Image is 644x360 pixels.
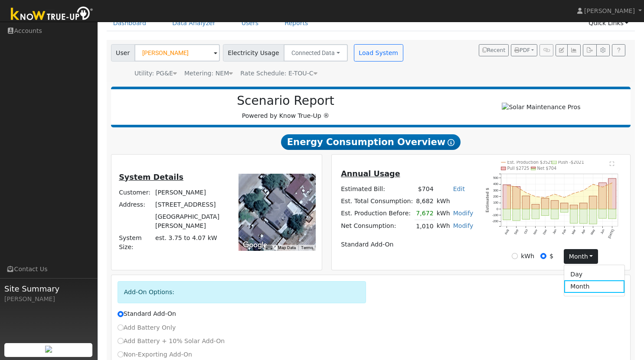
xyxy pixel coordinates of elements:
[115,94,456,120] div: Powered by Know True-Up ®
[570,209,578,224] rect: onclick=""
[119,173,183,182] u: System Details
[118,311,124,317] input: Standard Add-On
[118,350,192,359] label: Non-Exporting Add-On
[554,194,556,195] circle: onclick=""
[241,240,269,251] img: Google
[492,214,498,217] text: -100
[504,229,510,235] text: Aug
[435,208,451,220] td: kWh
[564,268,624,280] a: Day
[570,205,578,209] rect: onclick=""
[281,134,461,150] span: Energy Consumption Overview
[521,252,534,261] label: kWh
[118,323,176,332] label: Add Battery Only
[580,209,588,224] rect: onclick=""
[134,69,177,78] div: Utility: PG&E
[513,229,519,235] text: Sep
[562,229,567,235] text: Feb
[497,208,498,211] text: 0
[560,203,568,209] rect: onclick=""
[564,249,598,264] button: month
[513,209,520,221] rect: onclick=""
[453,185,465,192] a: Edit
[415,220,435,233] td: 1,010
[543,229,548,235] text: Dec
[435,220,451,233] td: kWh
[435,195,475,208] td: kWh
[567,44,581,56] button: Multi-Series Graph
[581,229,586,235] text: Apr
[118,186,154,198] td: Customer:
[549,252,553,261] label: $
[610,161,614,166] text: 
[564,280,624,292] a: Month
[513,187,520,209] rect: onclick=""
[45,346,52,353] img: retrieve
[118,281,366,303] div: Add-On Options:
[111,44,135,62] span: User
[118,198,154,211] td: Address:
[556,44,568,56] button: Edit User
[523,229,529,234] text: Oct
[611,182,613,184] circle: onclick=""
[184,69,233,78] div: Metering: NEM
[154,232,229,253] td: System Size
[118,232,154,253] td: System Size:
[564,197,565,198] circle: onclick=""
[340,208,415,220] td: Est. Production Before:
[590,229,596,236] text: May
[341,169,400,178] u: Annual Usage
[516,186,517,188] circle: onclick=""
[600,229,605,235] text: Jun
[4,283,93,295] span: Site Summary
[223,44,284,62] span: Electricity Usage
[582,15,635,31] a: Quick Links
[415,208,435,220] td: 7,672
[571,229,577,235] text: Mar
[340,220,415,233] td: Net Consumption:
[522,209,530,220] rect: onclick=""
[541,198,549,209] rect: onclick=""
[354,44,403,62] button: Load System
[154,198,229,211] td: [STREET_ADDRESS]
[525,192,526,193] circle: onclick=""
[155,234,217,241] span: est. 3.75 to 4.07 kW
[608,178,616,209] rect: onclick=""
[532,209,539,219] rect: onclick=""
[602,187,603,188] circle: onclick=""
[340,238,475,250] td: Standard Add-On
[522,196,530,209] rect: onclick=""
[507,160,553,165] text: Est. Production $3529
[4,295,93,304] div: [PERSON_NAME]
[599,183,607,209] rect: onclick=""
[514,47,530,53] span: PDF
[503,185,511,209] rect: onclick=""
[493,195,498,198] text: 200
[592,184,594,185] circle: onclick=""
[545,197,546,198] circle: onclick=""
[573,193,575,194] circle: onclick=""
[551,209,559,219] rect: onclick=""
[235,15,265,31] a: Users
[166,15,222,31] a: Data Analyzer
[415,195,435,208] td: 8,682
[278,245,296,251] button: Map Data
[118,337,225,346] label: Add Battery + 10% Solar Add-On
[107,15,153,31] a: Dashboard
[118,338,124,344] input: Add Battery + 10% Solar Add-On
[240,70,317,77] span: Alias: H2ETOUCN
[493,182,498,186] text: 400
[415,183,435,195] td: $704
[533,229,538,235] text: Nov
[502,103,580,112] img: Solar Maintenance Pros
[612,44,625,56] a: Help Link
[479,44,509,56] button: Recent
[154,186,229,198] td: [PERSON_NAME]
[118,351,124,357] input: Non-Exporting Add-On
[241,240,269,251] a: Open this area in Google Maps (opens a new window)
[511,44,537,56] button: PDF
[589,196,597,209] rect: onclick=""
[507,166,529,171] text: Pull $2725
[532,204,539,209] rect: onclick=""
[134,44,220,62] input: Select a User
